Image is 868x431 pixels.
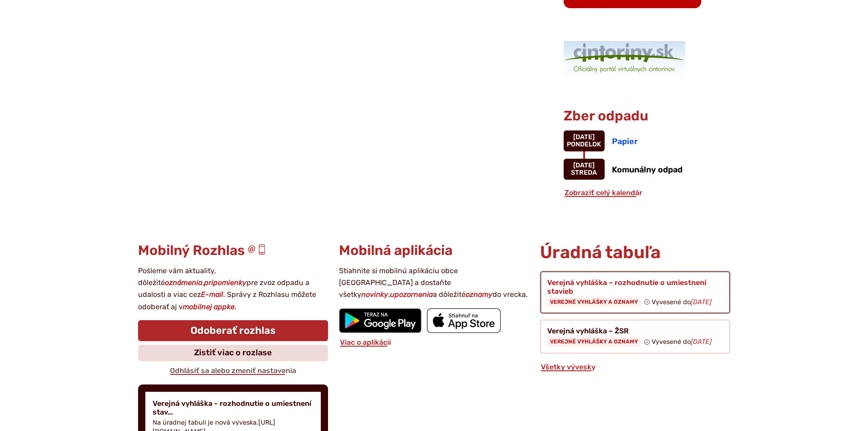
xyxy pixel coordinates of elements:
a: Odoberať rozhlas [138,320,328,341]
strong: oznámenia [165,278,202,287]
h3: Zber odpadu [564,109,701,124]
h4: Verejná vyhláška - rozhodnutie o umiestnení stav… [153,399,313,416]
a: Viac o aplikácii [339,338,392,347]
a: Zistiť viac o rozlase [138,345,328,361]
p: Stiahnite si mobilnú aplikáciu obce [GEOGRAPHIC_DATA] a dostaňte všetky , a dôležité do vrecka. [339,265,529,301]
h3: Mobilná aplikácia [339,243,529,258]
strong: pripomienky [204,278,247,287]
a: Verejná vyhláška – rozhodnutie o umiestnení stavieb Verejné vyhlášky a oznamy Vyvesené do[DATE] [540,271,730,314]
img: Prejsť na mobilnú aplikáciu Sekule v službe Google Play [339,308,421,333]
a: Verejná vyhláška – ŽSR Verejné vyhlášky a oznamy Vyvesené do[DATE] [540,319,730,354]
a: Všetky vývesky [540,363,596,371]
h2: Úradná tabuľa [540,243,730,262]
img: 1.png [564,41,685,76]
strong: novinky [361,290,388,299]
span: streda [571,169,597,177]
strong: oznamy [466,290,493,299]
h3: Mobilný Rozhlas [138,243,328,258]
strong: mobilnej appke [183,302,235,311]
a: Odhlásiť sa alebo zmeniť nastavenia [169,366,297,375]
a: Papier [DATE] pondelok [564,130,701,151]
span: [DATE] [573,133,595,141]
span: pondelok [567,140,601,148]
img: Prejsť na mobilnú aplikáciu Sekule v App Store [427,308,501,333]
span: [DATE] [573,161,595,169]
strong: upozornenia [390,290,433,299]
strong: E-mail [201,290,223,299]
p: Pošleme vám aktuality, dôležité , pre zvoz odpadu a udalosti a viac cez . Správy z Rozhlasu môžet... [138,265,328,313]
a: Komunálny odpad [DATE] streda [564,159,701,180]
span: Komunálny odpad [612,165,683,175]
span: Papier [612,136,638,146]
a: Zobraziť celý kalendár [564,188,643,197]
